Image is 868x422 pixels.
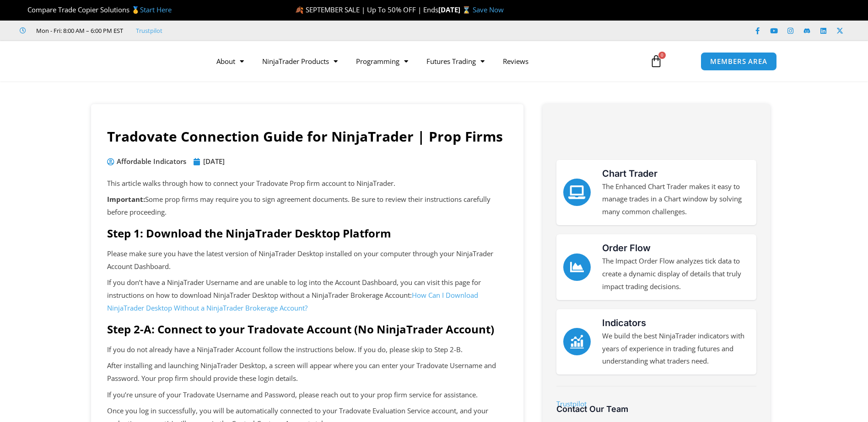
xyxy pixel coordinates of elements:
[563,253,591,281] a: Order Flow
[107,389,507,401] p: If you’re unsure of your Tradovate Username and Password, please reach out to your prop firm serv...
[563,328,591,355] a: Indicators
[473,5,504,14] a: Save Now
[710,58,767,65] span: MEMBERS AREA
[136,26,162,35] a: Trustpilot
[563,179,591,206] a: Chart Trader
[107,127,507,146] h1: Tradovate Connection Guide for NinjaTrader | Prop Firms
[107,226,507,240] h2: Step 1: Download the NinjaTrader Desktop Platform
[556,404,756,414] h3: Contact Our Team
[636,48,676,74] a: 0
[207,51,639,72] nav: Menu
[347,51,417,72] a: Programming
[107,177,507,190] p: This article walks through how to connect your Tradovate Prop firm account to NinjaTrader.
[107,359,507,385] p: After installing and launching NinjaTrader Desktop, a screen will appear where you can enter your...
[602,317,646,328] a: Indicators
[701,52,777,71] a: MEMBERS AREA
[658,52,666,59] span: 0
[566,120,746,146] img: NinjaTrader Logo | Affordable Indicators – NinjaTrader
[602,255,749,293] p: The Impact Order Flow analyzes tick data to create a dynamic display of details that truly impact...
[107,343,507,356] p: If you do not already have a NinjaTrader Account follow the instructions below. If you do, please...
[107,193,507,219] p: Some prop firms may require you to sign agreement documents. Be sure to review their instructions...
[417,51,494,72] a: Futures Trading
[494,51,538,72] a: Reviews
[602,243,651,253] a: Order Flow
[203,157,225,166] time: [DATE]
[107,322,507,336] h2: Step 2-A: Connect to your Tradovate Account (No NinjaTrader Account)
[602,180,749,219] p: The Enhanced Chart Trader makes it easy to manage trades in a Chart window by solving many common...
[107,276,507,315] p: If you don’t have a NinjaTrader Username and are unable to log into the Account Dashboard, you ca...
[107,248,507,273] p: Please make sure you have the latest version of NinjaTrader Desktop installed on your computer th...
[295,5,438,14] span: 🍂 SEPTEMBER SALE | Up To 50% OFF | Ends
[107,290,478,312] a: How Can I Download NinjaTrader Desktop Without a NinjaTrader Brokerage Account?
[253,51,347,72] a: NinjaTrader Products
[114,155,186,168] span: Affordable Indicators
[602,330,749,368] p: We build the best NinjaTrader indicators with years of experience in trading futures and understa...
[34,25,123,36] span: Mon - Fri: 8:00 AM – 6:00 PM EST
[20,5,172,14] span: Compare Trade Copier Solutions 🥇
[438,5,473,14] strong: [DATE] ⌛
[107,195,145,204] strong: Important:
[602,168,658,179] a: Chart Trader
[207,51,253,72] a: About
[91,45,189,78] img: LogoAI | Affordable Indicators – NinjaTrader
[556,399,587,408] a: Trustpilot
[140,5,172,14] a: Start Here
[20,6,27,13] img: 🏆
